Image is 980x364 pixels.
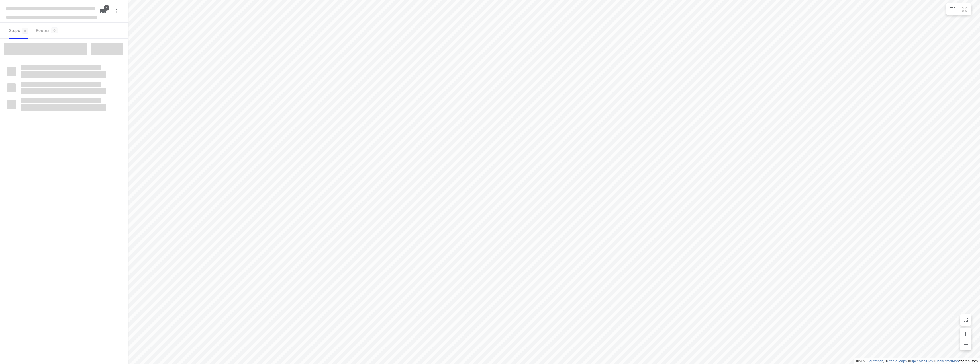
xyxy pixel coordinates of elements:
[946,3,971,15] div: small contained button group
[911,359,933,363] a: OpenMapTiles
[935,359,959,363] a: OpenStreetMap
[947,3,959,15] button: Map settings
[867,359,883,363] a: Routetitan
[856,359,978,363] li: © 2025 , © , © © contributors
[887,359,907,363] a: Stadia Maps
